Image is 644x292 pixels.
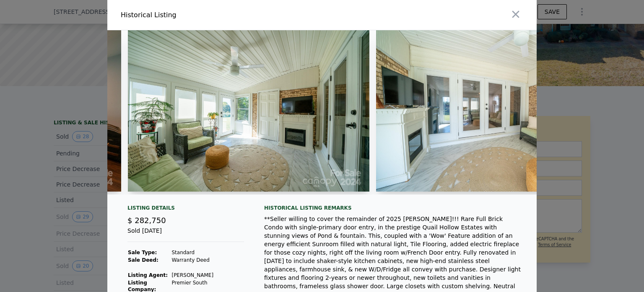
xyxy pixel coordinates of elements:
td: Warranty Deed [171,256,244,264]
div: Listing Details [127,205,244,215]
div: Historical Listing [121,10,319,20]
td: [PERSON_NAME] [171,271,244,279]
div: Historical Listing remarks [264,205,523,211]
td: Standard [171,249,244,256]
strong: Listing Agent: [128,272,168,278]
img: Property Img [128,30,369,192]
strong: Sale Type: [128,250,157,255]
span: $ 282,750 [127,216,166,225]
div: Sold [DATE] [127,226,244,242]
img: Property Img [376,30,618,192]
strong: Sale Deed: [128,257,158,263]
